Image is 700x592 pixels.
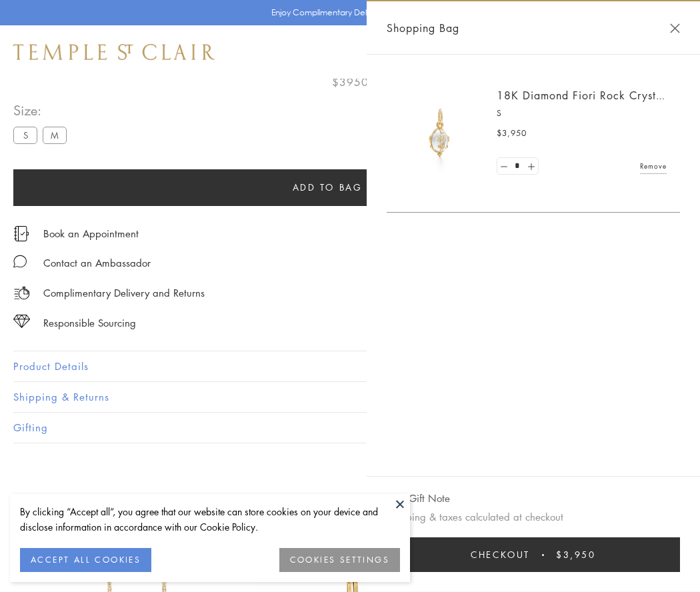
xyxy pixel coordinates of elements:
span: Checkout [471,547,530,562]
h3: You May Also Like [33,491,667,512]
p: S [497,107,667,120]
span: $3950 [332,73,369,91]
button: ACCEPT ALL COOKIES [20,548,151,572]
a: Set quantity to 0 [497,158,511,175]
span: $3,950 [497,127,527,140]
span: Add to bag [293,180,363,195]
div: Contact an Ambassador [43,255,151,271]
span: Size: [13,99,72,121]
label: M [43,127,67,143]
div: Responsible Sourcing [43,315,136,331]
button: Checkout $3,950 [387,537,680,572]
button: Close Shopping Bag [670,23,680,33]
button: COOKIES SETTINGS [279,548,400,572]
label: S [13,127,37,143]
span: Shopping Bag [387,19,459,37]
a: Set quantity to 2 [524,158,537,175]
img: P51889-E11FIORI [400,93,480,173]
img: MessageIcon-01_2.svg [13,255,27,268]
button: Shipping & Returns [13,382,687,412]
img: icon_appointment.svg [13,226,29,241]
div: By clicking “Accept all”, you agree that our website can store cookies on your device and disclos... [20,504,400,535]
span: $3,950 [556,547,596,562]
p: Complimentary Delivery and Returns [43,285,205,301]
button: Product Details [13,351,687,381]
button: Add to bag [13,169,641,206]
a: Remove [640,159,667,173]
p: Shipping & taxes calculated at checkout [387,509,680,525]
button: Gifting [13,413,687,443]
button: Add Gift Note [387,490,450,507]
img: icon_delivery.svg [13,285,30,301]
a: Book an Appointment [43,226,139,241]
img: Temple St. Clair [13,44,215,60]
p: Enjoy Complimentary Delivery & Returns [271,6,423,19]
img: icon_sourcing.svg [13,315,30,328]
